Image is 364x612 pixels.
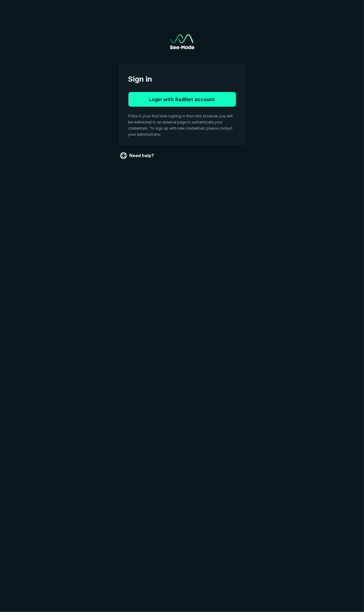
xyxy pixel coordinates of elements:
[119,151,157,160] a: Need help?
[128,74,236,85] span: Sign in
[170,34,194,49] a: Go to sign in
[170,34,194,49] img: See-Mode Logo
[128,92,236,107] button: Login with RadNet account
[128,114,233,137] span: If this is your first time signing in from this browser, you will be redirected to an external pa...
